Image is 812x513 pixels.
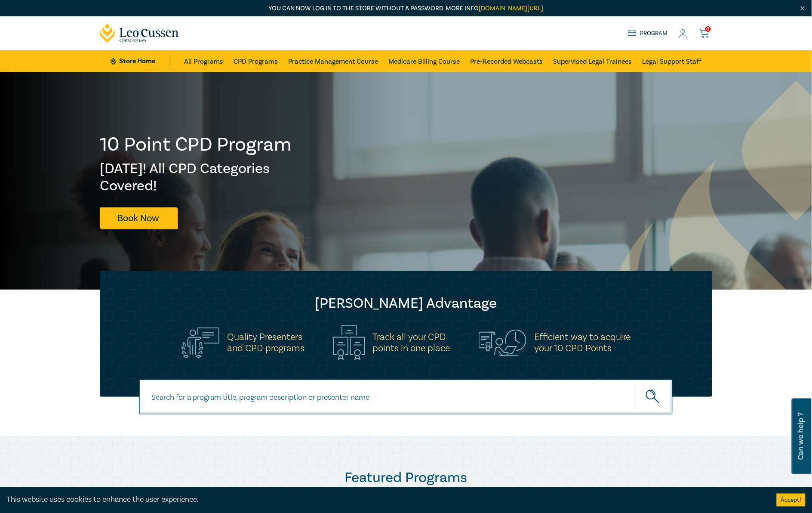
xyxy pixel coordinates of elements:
span: 0 [705,26,711,32]
img: Track all your CPD<br>points in one place [333,325,365,360]
h2: [DATE]! All CPD Categories Covered! [100,160,292,195]
button: Accept cookies [777,494,806,507]
a: All Programs [184,50,223,72]
h2: Featured Programs [100,469,712,486]
h5: Efficient way to acquire your 10 CPD Points [534,331,631,354]
span: Can we help ? [797,404,805,469]
img: Close [799,5,806,12]
p: You can now log in to the store without a password. More info [100,4,712,13]
a: [DOMAIN_NAME][URL] [479,4,544,12]
img: Quality Presenters<br>and CPD programs [181,328,219,358]
a: Book Now [100,207,177,229]
div: This website uses cookies to enhance the user experience. [6,494,764,505]
a: Practice Management Course [288,50,378,72]
a: Pre-Recorded Webcasts [470,50,543,72]
h5: Track all your CPD points in one place [373,331,450,354]
h5: Quality Presenters and CPD programs [227,331,304,354]
a: Program [628,29,668,38]
img: Efficient way to acquire<br>your 10 CPD Points [479,330,526,355]
a: CPD Programs [234,50,278,72]
a: Medicare Billing Course [388,50,460,72]
input: Search for a program title, program description or presenter name [139,380,673,414]
h1: 10 Point CPD Program [100,133,292,156]
a: Supervised Legal Trainees [553,50,632,72]
a: Store Home [111,56,170,66]
a: Legal Support Staff [642,50,701,72]
h2: [PERSON_NAME] Advantage [117,295,695,312]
